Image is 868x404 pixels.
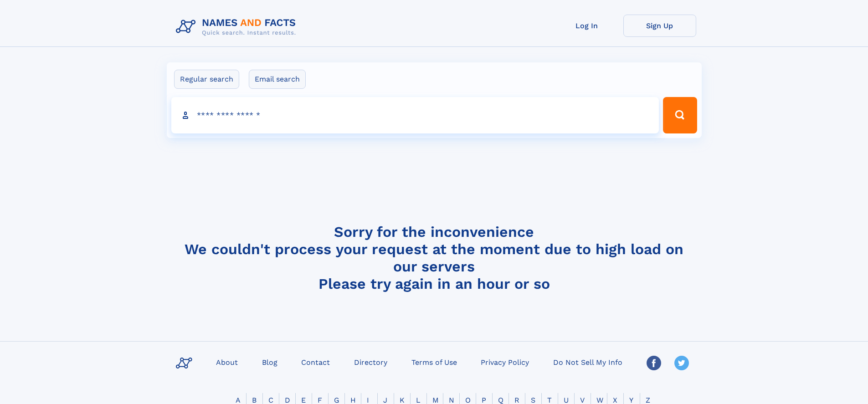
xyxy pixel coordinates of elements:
a: Blog [258,355,281,368]
a: Do Not Sell My Info [550,355,626,368]
button: Search Button [663,97,697,133]
a: Terms of Use [408,355,461,368]
a: Sign Up [623,15,696,37]
img: Twitter [674,356,689,370]
input: search input [171,97,659,133]
a: About [212,355,241,368]
h4: Sorry for the inconvenience We couldn't process your request at the moment due to high load on ou... [172,223,696,292]
label: Email search [249,70,306,89]
a: Contact [298,355,334,368]
a: Privacy Policy [477,355,533,368]
img: Facebook [647,356,661,370]
a: Directory [350,355,391,368]
label: Regular search [174,70,239,89]
a: Log In [550,15,623,37]
img: Logo Names and Facts [172,15,303,39]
